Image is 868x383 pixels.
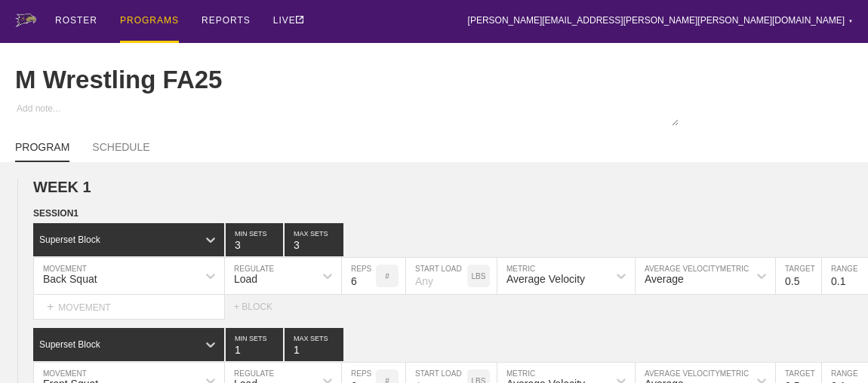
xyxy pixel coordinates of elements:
[15,141,69,162] a: PROGRAM
[385,272,389,280] p: #
[506,273,585,285] div: Average Velocity
[39,339,100,350] div: Superset Block
[33,295,225,320] div: MOVEMENT
[406,258,467,294] input: Any
[47,300,54,313] span: +
[793,311,868,383] iframe: Chat Widget
[645,273,684,285] div: Average
[848,17,853,26] div: ▼
[43,273,97,285] div: Back Squat
[33,179,91,195] span: WEEK 1
[285,328,343,361] input: None
[33,208,78,219] span: SESSION 1
[92,141,149,161] a: SCHEDULE
[234,302,287,312] div: + BLOCK
[472,272,486,280] p: LBS
[234,273,257,285] div: Load
[15,14,36,27] img: logo
[285,223,343,256] input: None
[39,234,100,245] div: Superset Block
